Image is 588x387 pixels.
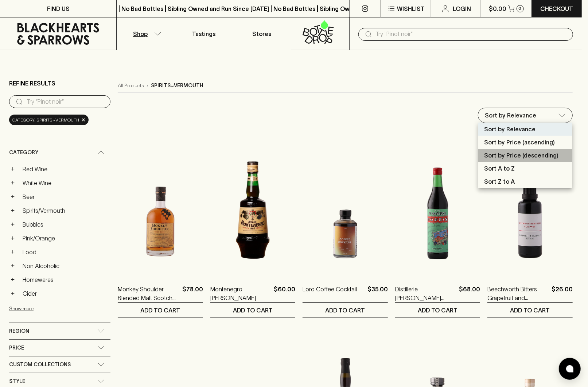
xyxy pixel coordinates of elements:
[484,125,536,133] p: Sort by Relevance
[484,151,558,160] p: Sort by Price (descending)
[566,365,573,372] img: bubble-icon
[484,164,515,173] p: Sort A to Z
[484,177,515,186] p: Sort Z to A
[484,138,555,147] p: Sort by Price (ascending)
